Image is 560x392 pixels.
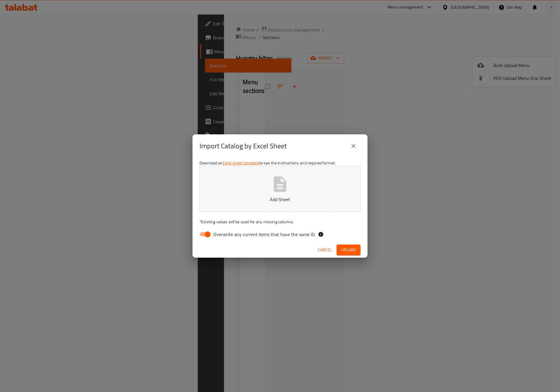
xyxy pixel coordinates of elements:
[318,231,324,237] svg: If the overwrite option isn't selected, then the items that match an existing ID will be ignored ...
[316,245,334,255] button: Cancel
[199,141,287,151] h2: Import Catalog by Excel Sheet
[223,159,259,167] a: Excel sheet template
[337,245,360,255] button: Upload
[318,246,332,254] span: Cancel
[209,196,351,203] p: Add Sheet
[213,231,316,238] span: Overwrite any current items that have the same ID.
[192,158,367,242] div: Download an to see the instructions and required format.
[346,139,360,153] button: close
[199,166,360,212] button: Add Sheet
[199,219,360,225] p: Existing values will be used for any missing columns.
[341,246,356,254] span: Upload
